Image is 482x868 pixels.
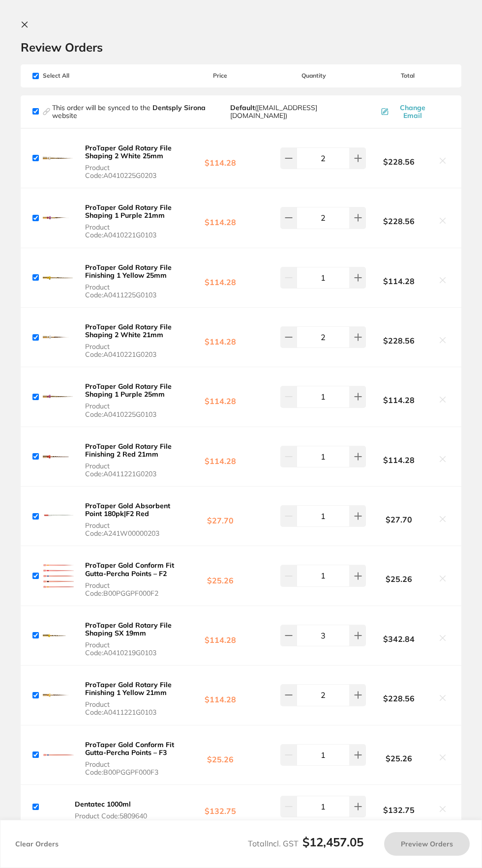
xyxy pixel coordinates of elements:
b: $25.26 [179,746,262,764]
b: $342.84 [366,635,432,643]
button: Clear Orders [12,832,61,856]
img: MmhmaW01dQ [43,560,74,592]
span: Product Code: B00PGGPF000F2 [85,581,176,597]
span: Product Code: A0410221G0103 [85,223,176,239]
b: $228.56 [366,157,432,166]
img: ZGdjYXJpdw [43,739,74,771]
b: ProTaper Gold Rotary File Shaping 1 Purple 21mm [85,203,172,220]
button: ProTaper Gold Rotary File Shaping 1 Purple 25mm Product Code:A0410225G0103 [82,382,179,418]
img: Y20weGR1ZQ [43,679,74,711]
b: ProTaper Gold Absorbent Point 180pk|F2 Red [85,501,170,518]
p: This order will be synced to the website [52,104,222,119]
img: cG1kb21mag [43,321,74,353]
b: $25.26 [366,575,432,583]
img: a3VkbDMzaw [43,441,74,472]
button: ProTaper Gold Conform Fit Gutta-Percha Points – F2 Product Code:B00PGGPF000F2 [82,561,179,597]
b: $114.28 [366,277,432,286]
b: $27.70 [366,515,432,524]
b: $27.70 [179,507,262,525]
button: Change Email [378,103,450,120]
button: ProTaper Gold Rotary File Shaping SX 19mm Product Code:A0410219G0103 [82,621,179,657]
span: Product Code: A241W00000203 [85,521,176,537]
b: Default [230,103,255,112]
b: ProTaper Gold Rotary File Shaping 2 White 21mm [85,322,172,339]
span: Product Code: A0411221G0103 [85,700,176,716]
b: $25.26 [179,567,262,585]
b: ProTaper Gold Rotary File Finishing 1 Yellow 21mm [85,680,172,697]
span: Quantity [262,72,366,79]
button: Preview Orders [384,832,470,856]
b: ProTaper Gold Conform Fit Gutta-Percha Points – F2 [85,561,174,578]
b: $228.56 [366,336,432,345]
span: Product Code: A0410221G0203 [85,343,176,358]
button: ProTaper Gold Rotary File Shaping 2 White 21mm Product Code:A0410221G0203 [82,322,179,359]
b: ProTaper Gold Conform Fit Gutta-Percha Points – F3 [85,740,174,757]
b: ProTaper Gold Rotary File Shaping 2 White 25mm [85,144,172,160]
b: $114.28 [179,268,262,287]
img: bDY5MG9veQ [43,500,74,532]
b: $114.28 [179,627,262,645]
b: $12,457.05 [302,835,363,849]
button: ProTaper Gold Rotary File Finishing 2 Red 21mm Product Code:A0411221G0203 [82,442,179,478]
b: $132.75 [366,806,432,814]
b: $228.56 [366,217,432,226]
span: Product Code: A0410219G0103 [85,641,176,657]
b: $114.28 [179,328,262,347]
b: $114.28 [179,686,262,704]
img: MWw2ZzRpZw [43,262,74,293]
img: cnFicHhrdQ [43,202,74,233]
span: Price [179,72,262,79]
span: Product Code: A0411221G0203 [85,462,176,478]
span: Product Code: 5809640 [75,812,157,820]
strong: Dentsply Sirona [152,103,206,112]
b: Dentatec 1000ml [75,800,131,809]
b: ProTaper Gold Rotary File Shaping 1 Purple 25mm [85,382,172,399]
span: Product Code: B00PGGPF000F3 [85,760,176,776]
span: Total [366,72,450,79]
span: Product Code: A0411225G0103 [85,283,176,299]
b: $114.28 [366,456,432,464]
span: Product Code: A0410225G0103 [85,402,176,418]
button: ProTaper Gold Rotary File Finishing 1 Yellow 25mm Product Code:A0411225G0103 [82,263,179,299]
h2: Review Orders [21,40,461,55]
button: ProTaper Gold Rotary File Shaping 1 Purple 21mm Product Code:A0410221G0103 [82,203,179,239]
button: ProTaper Gold Rotary File Shaping 2 White 25mm Product Code:A0410225G0203 [82,144,179,180]
b: $114.28 [179,149,262,168]
b: $228.56 [366,694,432,703]
button: ProTaper Gold Conform Fit Gutta-Percha Points – F3 Product Code:B00PGGPF000F3 [82,740,179,777]
b: $132.75 [179,798,262,816]
button: ProTaper Gold Absorbent Point 180pk|F2 Red Product Code:A241W00000203 [82,501,179,538]
span: Change Email [391,104,434,119]
b: ProTaper Gold Rotary File Finishing 1 Yellow 25mm [85,263,172,280]
b: ProTaper Gold Rotary File Finishing 2 Red 21mm [85,442,172,459]
b: ProTaper Gold Rotary File Shaping SX 19mm [85,621,172,637]
b: $114.28 [366,396,432,405]
b: $114.28 [179,209,262,227]
span: Select All [32,72,131,79]
b: $25.26 [366,754,432,763]
button: Dentatec 1000ml Product Code:5809640 [72,800,160,820]
b: $114.28 [179,388,262,406]
img: cG1mMXhhaQ [43,620,74,651]
span: clientservices@dentsplysirona.com [230,104,366,119]
span: Product Code: A0410225G0203 [85,164,176,179]
b: $114.28 [179,447,262,465]
button: ProTaper Gold Rotary File Finishing 1 Yellow 21mm Product Code:A0411221G0103 [82,680,179,717]
img: bzBvMHUwaA [43,381,74,412]
img: bHM3Z2Vzag [43,143,74,174]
